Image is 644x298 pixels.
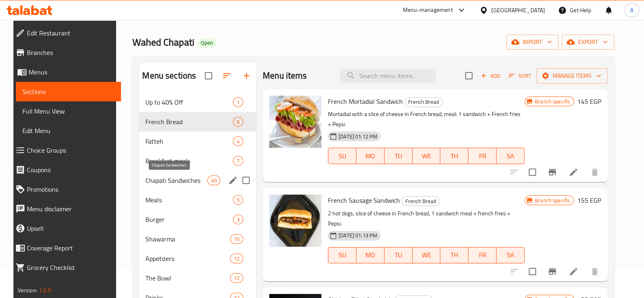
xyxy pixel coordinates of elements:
[139,229,256,249] div: Shawarma10
[237,66,256,85] button: Add section
[145,117,233,127] span: French Bread
[468,148,497,164] button: FR
[356,247,385,263] button: MO
[29,67,114,77] span: Menus
[404,97,443,107] div: French Bread
[491,6,545,15] div: [GEOGRAPHIC_DATA]
[543,262,562,281] button: Branch-specific-item
[145,273,230,283] div: The Bowl
[536,68,608,83] button: Manage items
[18,285,37,296] span: Version:
[233,117,243,127] div: items
[233,196,243,204] span: 5
[388,150,409,162] span: TU
[139,268,256,288] div: The Bowl12
[388,249,409,261] span: TU
[9,23,121,43] a: Edit Restaurant
[385,148,413,164] button: TU
[460,67,477,84] span: Select section
[328,109,525,129] p: Mortadial with a slice of cheese in French bread, meal: 1 sandwich + French fries + Pepsi
[328,247,356,263] button: SU
[233,215,243,224] div: items
[233,156,243,166] div: items
[217,66,237,85] span: Sort sections
[543,71,601,81] span: Manage items
[233,138,243,145] span: 4
[16,101,121,121] a: Full Menu View
[444,249,465,261] span: TH
[233,99,243,106] span: 1
[413,247,441,263] button: WE
[231,255,243,263] span: 12
[139,249,256,268] div: Appetizers12
[16,121,121,140] a: Edit Menu
[27,263,114,272] span: Grocery Checklist
[416,249,437,261] span: WE
[9,160,121,180] a: Coupons
[9,43,121,62] a: Branches
[200,67,217,84] span: Select all sections
[569,267,578,276] a: Edit menu item
[500,150,521,162] span: SA
[444,150,465,162] span: TH
[233,195,243,205] div: items
[16,82,121,101] a: Sections
[416,150,437,162] span: WE
[9,219,121,238] a: Upsell
[9,238,121,258] a: Coverage Report
[208,177,220,184] span: 40
[27,243,114,253] span: Coverage Report
[509,71,531,81] span: Sort
[145,97,233,107] span: Up to 40% Off
[360,249,381,261] span: MO
[27,145,114,155] span: Choice Groups
[269,195,321,247] img: French Sausage Sandwich
[27,204,114,214] span: Menu disclaimer
[142,70,196,82] h2: Menu sections
[233,97,243,107] div: items
[532,197,574,204] span: Branch specific
[513,37,552,47] span: import
[385,247,413,263] button: TU
[145,175,207,185] span: Chapati Sandwiches
[402,197,440,206] span: French Bread
[506,35,558,50] button: import
[413,148,441,164] button: WE
[440,148,468,164] button: TH
[145,254,230,263] span: Appetizers
[198,39,216,46] span: Open
[139,171,256,190] div: Chapati Sandwiches40edit
[328,148,356,164] button: SU
[472,150,493,162] span: FR
[585,262,604,281] button: delete
[405,97,442,107] span: French Bread
[139,92,256,112] div: Up to 40% Off1
[9,199,121,219] a: Menu disclaimer
[585,162,604,182] button: delete
[335,232,380,239] span: [DATE] 01:13 PM
[233,216,243,223] span: 3
[524,263,541,280] span: Select to update
[402,196,440,206] div: French Bread
[145,234,230,244] span: Shawarma
[328,194,400,206] span: French Sausage Sandwich
[497,247,525,263] button: SA
[145,215,233,224] span: Burger
[145,195,233,205] div: Meals
[524,164,541,181] span: Select to update
[340,69,436,83] input: search
[328,208,525,229] p: 2 hot dogs, slice of cheese in French bread, 1 sandwich meal + french fries + Pepsi.
[332,249,353,261] span: SU
[500,249,521,261] span: SA
[532,98,574,105] span: Branch specific
[145,136,233,146] span: Fatteh
[577,96,601,107] h6: 145 EGP
[263,70,307,82] h2: Menu items
[468,247,497,263] button: FR
[479,71,501,81] span: Add
[497,148,525,164] button: SA
[9,140,121,160] a: Choice Groups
